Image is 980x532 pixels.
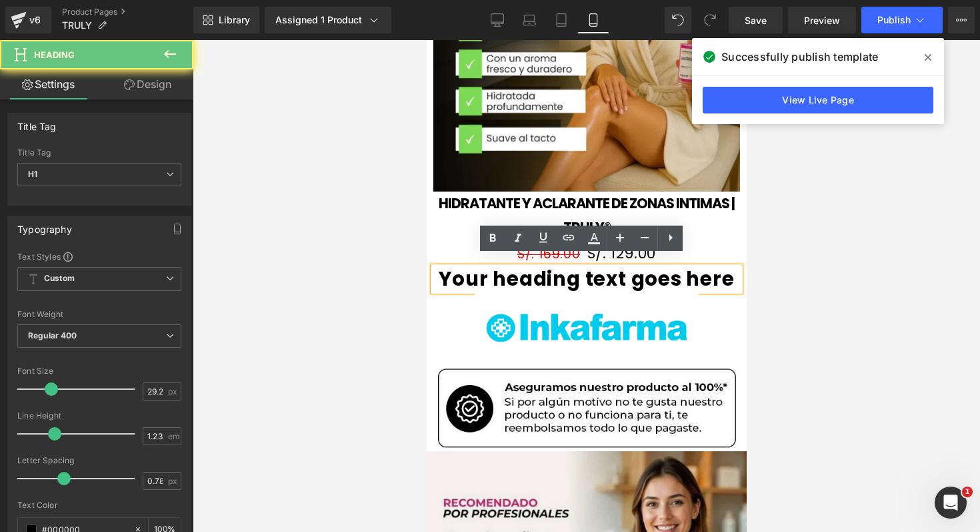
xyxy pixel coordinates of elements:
[861,7,943,33] button: Publish
[193,7,259,33] a: New Library
[44,273,75,284] b: Custom
[28,330,77,340] b: Regular 400
[17,411,181,421] div: Line Height
[577,7,609,33] a: Mobile
[28,169,37,179] b: H1
[962,487,973,497] span: 1
[17,366,181,376] div: Font Size
[17,216,72,235] div: Typography
[17,310,181,319] div: Font Weight
[935,487,967,519] iframe: Intercom live chat
[703,87,933,113] a: View Live Page
[877,15,911,25] span: Publish
[17,251,181,262] div: Text Styles
[168,387,179,396] span: px
[948,7,975,33] button: More
[788,7,856,33] a: Preview
[697,7,723,33] button: Redo
[721,49,878,65] span: Successfully publish template
[17,456,181,465] div: Letter Spacing
[17,501,181,510] div: Text Color
[481,7,513,33] a: Desktop
[168,477,179,485] span: px
[17,148,181,158] div: Title Tag
[275,13,381,27] div: Assigned 1 Product
[665,7,691,33] button: Undo
[99,69,196,99] a: Design
[34,49,75,60] span: Heading
[7,227,313,251] h1: Your heading text goes here
[62,20,92,31] span: TRULY
[62,7,193,17] a: Product Pages
[804,13,840,27] span: Preview
[91,205,153,223] span: S/. 169.00
[168,432,179,441] span: em
[27,11,43,29] div: v6
[513,7,545,33] a: Laptop
[5,7,51,33] a: v6
[7,152,313,199] a: HIDRATANTE Y ACLARANTE DE ZONAS INTIMAS | TRULY®
[219,14,250,26] span: Library
[545,7,577,33] a: Tablet
[161,200,229,227] span: S/. 129.00
[745,13,767,27] span: Save
[17,113,57,132] div: Title Tag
